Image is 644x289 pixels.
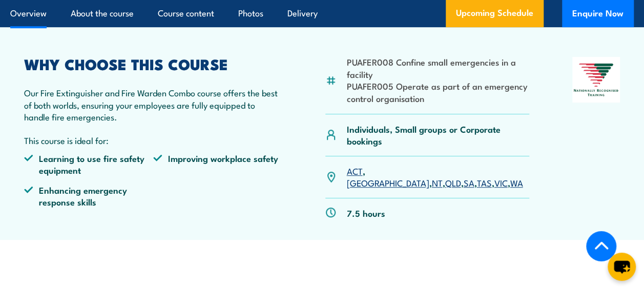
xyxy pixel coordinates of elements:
p: 7.5 hours [346,207,385,219]
p: , , , , , , , [346,165,529,189]
p: This course is ideal for: [24,134,282,146]
a: NT [431,176,442,189]
a: VIC [494,176,507,189]
img: Nationally Recognised Training logo. [572,57,620,102]
button: chat-button [608,253,636,281]
a: QLD [445,176,461,189]
a: TAS [476,176,491,189]
li: PUAFER005 Operate as part of an emergency control organisation [346,80,529,104]
h2: WHY CHOOSE THIS COURSE [24,57,282,70]
a: WA [510,176,523,189]
a: SA [463,176,474,189]
li: PUAFER008 Confine small emergencies in a facility [346,56,529,80]
a: ACT [346,164,362,177]
li: Improving workplace safety [153,152,282,176]
li: Learning to use fire safety equipment [24,152,153,176]
a: [GEOGRAPHIC_DATA] [346,176,429,189]
p: Our Fire Extinguisher and Fire Warden Combo course offers the best of both worlds, ensuring your ... [24,87,282,122]
p: Individuals, Small groups or Corporate bookings [346,123,529,147]
li: Enhancing emergency response skills [24,184,153,208]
